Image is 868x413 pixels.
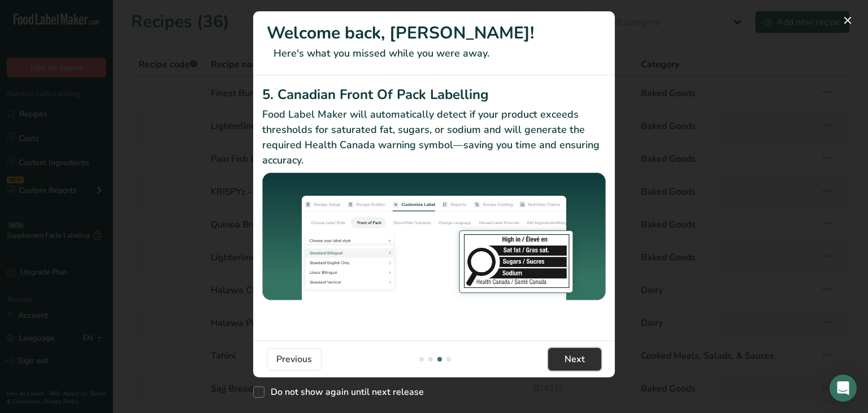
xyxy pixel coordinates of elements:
[262,107,606,168] p: Food Label Maker will automatically detect if your product exceeds thresholds for saturated fat, ...
[276,352,312,366] span: Previous
[264,386,424,398] span: Do not show again until next release
[267,348,322,371] button: Previous
[830,375,857,402] div: Open Intercom Messenger
[262,173,606,302] img: Canadian Front Of Pack Labelling
[267,46,601,61] p: Here's what you missed while you were away.
[262,84,606,105] h2: 5. Canadian Front Of Pack Labelling
[267,20,601,46] h1: Welcome back, [PERSON_NAME]!
[548,348,601,371] button: Next
[565,352,585,366] span: Next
